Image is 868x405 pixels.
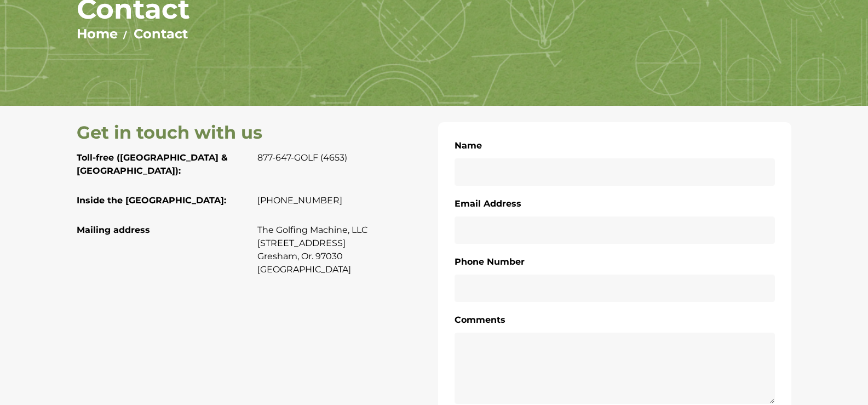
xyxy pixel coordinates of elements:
h2: Get in touch with us [77,122,430,143]
p: 877-647-GOLF (4653) [257,151,430,164]
a: Contact [134,26,188,42]
strong: Mailing address [77,225,150,235]
p: The Golfing Machine, LLC [STREET_ADDRESS] Gresham, Or. 97030 [GEOGRAPHIC_DATA] [257,224,430,276]
label: Comments [455,313,505,327]
p: [PHONE_NUMBER] [257,194,430,207]
a: Home [77,26,118,42]
strong: Toll-free ([GEOGRAPHIC_DATA] & [GEOGRAPHIC_DATA]): [77,152,228,176]
label: Email Address [455,197,521,211]
label: Phone Number [455,255,525,269]
strong: Inside the [GEOGRAPHIC_DATA]: [77,195,226,206]
label: Name [455,139,482,153]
